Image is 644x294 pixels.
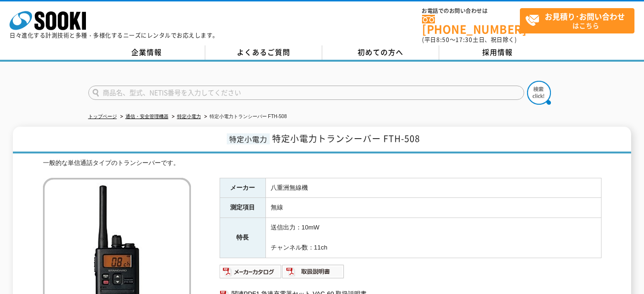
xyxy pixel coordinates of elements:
td: 送信出力：10mW チャンネル数：11ch [265,218,601,258]
span: 初めての方へ [358,47,403,57]
strong: お見積り･お問い合わせ [545,11,625,22]
a: トップページ [88,114,117,119]
img: メーカーカタログ [220,264,282,279]
img: 取扱説明書 [282,264,345,279]
th: メーカー [220,178,265,198]
img: btn_search.png [527,81,551,105]
a: [PHONE_NUMBER] [422,15,520,34]
a: 取扱説明書 [282,270,345,277]
li: 特定小電力トランシーバー FTH-508 [202,112,287,122]
span: はこちら [525,9,634,33]
span: お電話でのお問い合わせは [422,8,520,14]
a: 通信・安全管理機器 [126,114,169,119]
span: 17:30 [455,35,473,44]
td: 無線 [265,198,601,218]
a: 初めての方へ [322,45,439,60]
a: お見積り･お問い合わせはこちら [520,8,634,33]
div: 一般的な単信通話タイプのトランシーバーです。 [43,158,602,168]
th: 特長 [220,218,265,258]
th: 測定項目 [220,198,265,218]
input: 商品名、型式、NETIS番号を入力してください [88,86,524,100]
span: 特定小電力トランシーバー FTH-508 [272,132,420,145]
a: 特定小電力 [177,114,201,119]
a: メーカーカタログ [220,270,282,277]
a: よくあるご質問 [205,45,322,60]
p: 日々進化する計測技術と多種・多様化するニーズにレンタルでお応えします。 [10,33,219,38]
a: 企業情報 [88,45,205,60]
span: 特定小電力 [227,133,270,144]
span: (平日 ～ 土日、祝日除く) [422,35,517,44]
a: 採用情報 [439,45,556,60]
span: 8:50 [436,35,450,44]
td: 八重洲無線機 [265,178,601,198]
